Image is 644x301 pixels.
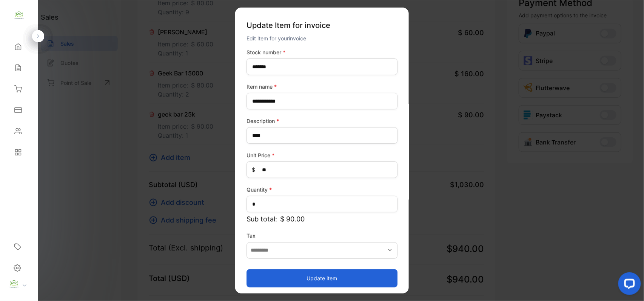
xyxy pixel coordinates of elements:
label: Item name [247,83,397,91]
span: $ 90.00 [280,214,305,224]
p: Update Item for invoice [247,17,397,34]
label: Description [247,117,397,125]
label: Stock number [247,48,397,56]
span: $ [252,166,255,174]
img: profile [8,279,20,290]
button: Update item [247,269,397,287]
label: Quantity [247,186,397,193]
p: Sub total: [247,214,397,224]
iframe: LiveChat chat widget [612,269,644,301]
span: Edit item for your invoice [247,35,306,41]
img: logo [13,10,25,21]
label: Unit Price [247,151,397,159]
label: Tax [247,232,397,240]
